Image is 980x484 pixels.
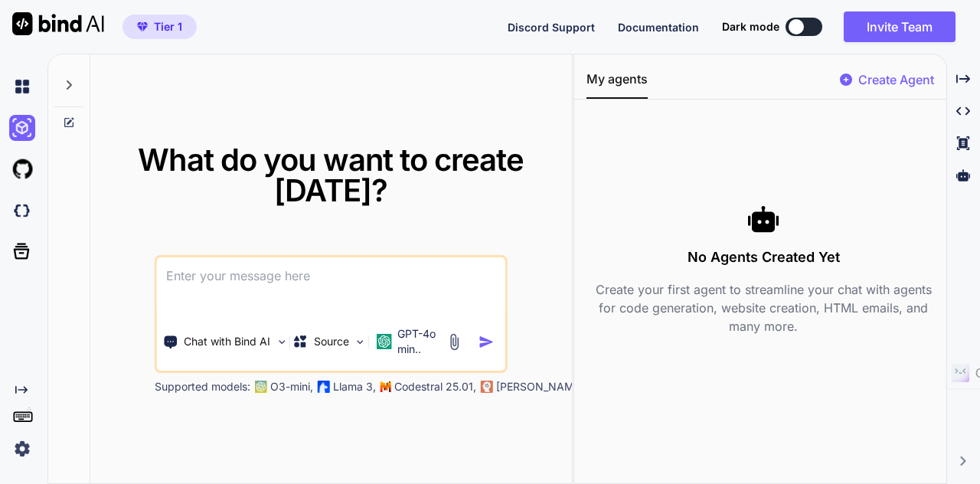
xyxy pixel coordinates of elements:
img: settings [9,436,35,462]
img: attachment [446,333,463,351]
span: Dark mode [722,19,779,34]
p: Llama 3, [333,379,376,394]
img: Bind AI [12,12,104,35]
img: GPT-4 [255,381,267,393]
p: [PERSON_NAME] 3.7 Sonnet, [496,379,645,394]
img: ai-studio [9,115,35,141]
span: Documentation [618,21,699,34]
img: Mistral-AI [381,381,391,392]
button: premiumTier 1 [122,15,197,39]
img: Pick Models [354,335,367,348]
span: Tier 1 [154,19,182,34]
img: claude [481,381,493,393]
p: Supported models: [155,379,250,394]
span: What do you want to create [DATE]? [138,141,524,209]
button: Invite Team [844,11,955,42]
p: Create your first agent to streamline your chat with agents for code generation, website creation... [586,280,939,335]
p: O3-mini, [270,379,313,394]
h3: No Agents Created Yet [586,247,939,268]
img: premium [137,22,148,31]
img: githubLight [9,156,35,182]
img: darkCloudIdeIcon [9,198,35,224]
p: Codestral 25.01, [394,379,476,394]
p: Source [314,334,349,349]
p: Chat with Bind AI [184,334,270,349]
img: chat [9,74,35,100]
button: My agents [586,70,648,99]
img: GPT-4o mini [376,334,391,349]
img: Pick Tools [275,335,288,348]
p: GPT-4o min.. [397,326,439,357]
img: Llama2 [318,381,330,393]
p: Create Agent [858,70,934,89]
button: Discord Support [508,19,595,35]
button: Documentation [618,19,699,35]
img: icon [479,334,495,350]
span: Discord Support [508,21,595,34]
